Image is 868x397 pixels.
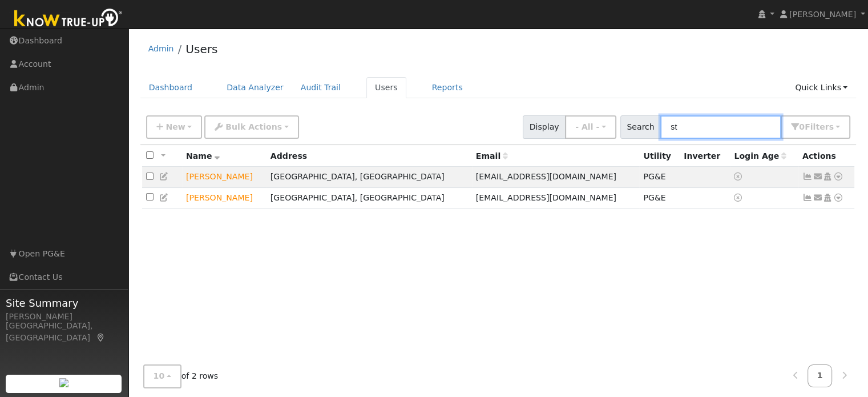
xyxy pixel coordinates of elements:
[204,115,298,139] button: Bulk Actions
[6,311,122,323] div: [PERSON_NAME]
[643,150,676,162] div: Utility
[829,122,833,131] span: s
[423,77,471,98] a: Reports
[660,115,781,139] input: Search
[822,172,833,181] a: Login As
[813,192,823,204] a: anastaciaspiegel@gmail.com
[833,192,843,204] a: Other actions
[218,77,292,98] a: Data Analyzer
[734,193,744,202] a: No login access
[59,378,68,387] img: retrieve
[159,193,169,202] a: Edit User
[734,172,744,181] a: No login access
[802,150,850,162] div: Actions
[267,167,472,188] td: [GEOGRAPHIC_DATA], [GEOGRAPHIC_DATA]
[225,122,282,131] span: Bulk Actions
[6,295,122,311] span: Site Summary
[182,187,267,208] td: Lead
[684,150,726,162] div: Inverter
[808,365,833,387] a: 1
[805,122,834,131] span: Filter
[781,115,850,139] button: 0Filters
[643,172,665,181] span: PG&E
[165,122,185,131] span: New
[789,10,856,19] span: [PERSON_NAME]
[620,115,661,139] span: Search
[143,365,219,388] span: of 2 rows
[565,115,616,139] button: - All -
[159,172,169,181] a: Edit User
[185,42,217,56] a: Users
[802,193,813,202] a: Show Graph
[643,193,665,202] span: PG&E
[148,44,174,53] a: Admin
[366,77,406,98] a: Users
[9,6,128,32] img: Know True-Up
[833,171,843,183] a: Other actions
[292,77,349,98] a: Audit Trail
[146,115,203,139] button: New
[476,193,616,202] span: [EMAIL_ADDRESS][DOMAIN_NAME]
[6,320,122,344] div: [GEOGRAPHIC_DATA], [GEOGRAPHIC_DATA]
[271,150,468,162] div: Address
[182,167,267,188] td: Lead
[802,172,813,181] a: Show Graph
[96,333,106,342] a: Map
[140,77,201,98] a: Dashboard
[734,151,786,161] span: Days since last login
[813,171,823,183] a: sharonshonk10@comcast.net
[523,115,566,139] span: Display
[476,172,616,181] span: [EMAIL_ADDRESS][DOMAIN_NAME]
[186,151,220,161] span: Name
[786,77,856,98] a: Quick Links
[476,151,508,161] span: Email
[267,187,472,208] td: [GEOGRAPHIC_DATA], [GEOGRAPHIC_DATA]
[143,365,181,388] button: 10
[822,193,833,202] a: Login As
[154,372,165,381] span: 10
